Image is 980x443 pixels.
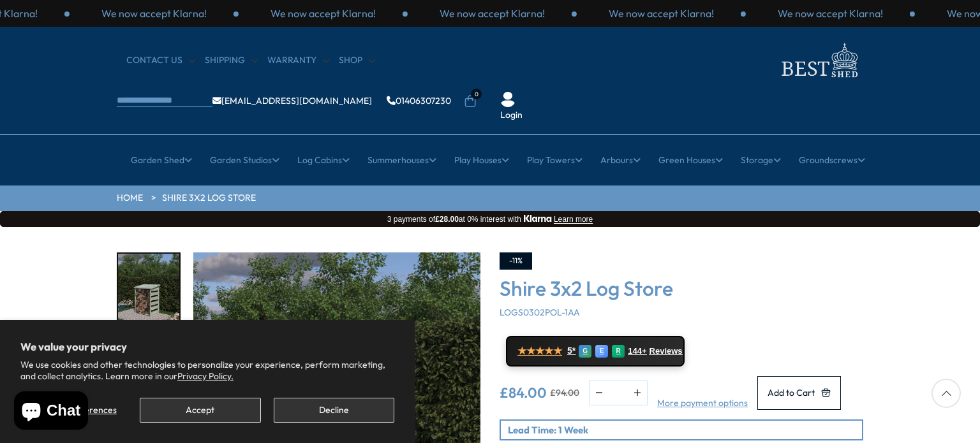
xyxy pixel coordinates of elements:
img: Small_pent_LOG_STORE_3X2_GARDEN_RH_LIFE_200x200.jpg [118,254,179,338]
p: We now accept Klarna! [440,6,545,20]
a: Arbours [600,144,641,176]
a: HOME [117,192,143,205]
button: Add to Cart [757,376,841,410]
a: Shipping [205,54,258,67]
span: 0 [471,89,482,99]
span: Add to Cart [768,388,815,397]
div: 3 / 3 [577,6,746,20]
a: Privacy Policy. [177,370,234,382]
div: E [595,345,608,358]
span: 144+ [628,346,646,356]
span: Reviews [650,346,683,356]
a: 0 [464,95,477,108]
div: 3 / 3 [70,6,239,20]
a: Login [500,109,523,122]
div: -11% [500,252,532,270]
inbox-online-store-chat: Shopify online store chat [10,391,92,433]
img: User Icon [500,92,516,107]
a: Storage [741,144,781,176]
span: LOGS0302POL-1AA [500,307,580,318]
a: Log Cabins [297,144,350,176]
div: G [579,345,591,358]
a: Garden Studios [210,144,279,176]
a: Warranty [267,54,329,67]
button: Decline [274,398,394,423]
h3: Shire 3x2 Log Store [500,276,863,300]
p: We now accept Klarna! [609,6,714,20]
a: Green Houses [658,144,723,176]
a: 01406307230 [387,96,451,105]
img: logo [774,40,863,81]
h2: We value your privacy [20,340,394,353]
a: Shire 3x2 Log Store [162,192,256,205]
span: ★★★★★ [517,345,562,357]
p: Lead Time: 1 Week [508,423,862,437]
a: Garden Shed [131,144,192,176]
div: 2 / 3 [408,6,577,20]
a: ★★★★★ 5* G E R 144+ Reviews [506,336,685,367]
div: 1 / 9 [117,252,181,340]
a: Play Towers [527,144,583,176]
a: Groundscrews [799,144,865,176]
p: We now accept Klarna! [101,6,207,20]
a: Summerhouses [367,144,436,176]
button: Accept [140,398,260,423]
del: £94.00 [550,388,579,397]
div: 1 / 3 [746,6,915,20]
a: [EMAIL_ADDRESS][DOMAIN_NAME] [212,96,372,105]
ins: £84.00 [500,386,547,400]
a: CONTACT US [126,54,195,67]
p: We use cookies and other technologies to personalize your experience, perform marketing, and coll... [20,359,394,382]
a: Play Houses [454,144,509,176]
div: R [612,345,625,358]
a: More payment options [657,397,748,410]
p: We now accept Klarna! [778,6,883,20]
div: 1 / 3 [239,6,408,20]
a: Shop [339,54,375,67]
p: We now accept Klarna! [271,6,376,20]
